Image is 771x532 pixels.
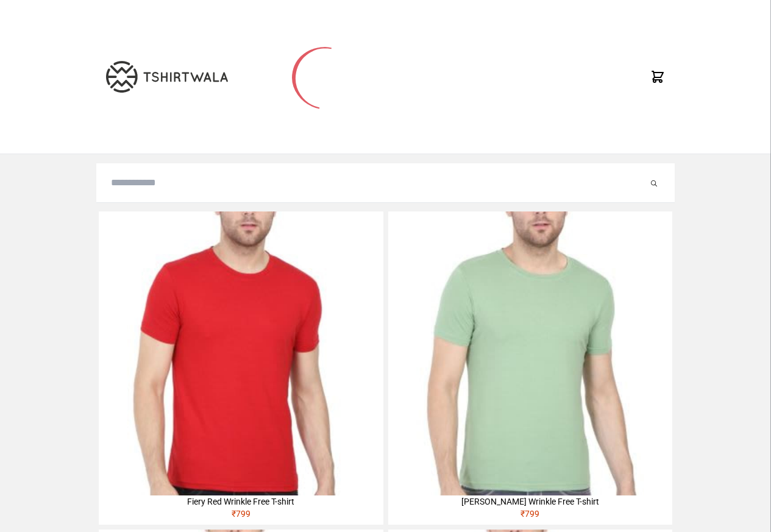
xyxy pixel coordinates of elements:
button: Submit your search query. [648,176,660,190]
a: Fiery Red Wrinkle Free T-shirt₹799 [99,211,383,525]
div: ₹ 799 [99,508,383,525]
div: Fiery Red Wrinkle Free T-shirt [99,495,383,508]
a: [PERSON_NAME] Wrinkle Free T-shirt₹799 [388,211,672,525]
img: TW-LOGO-400-104.png [106,61,228,93]
div: [PERSON_NAME] Wrinkle Free T-shirt [388,495,672,508]
img: 4M6A2225-320x320.jpg [99,211,383,495]
img: 4M6A2211-320x320.jpg [388,211,672,495]
div: ₹ 799 [388,508,672,525]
